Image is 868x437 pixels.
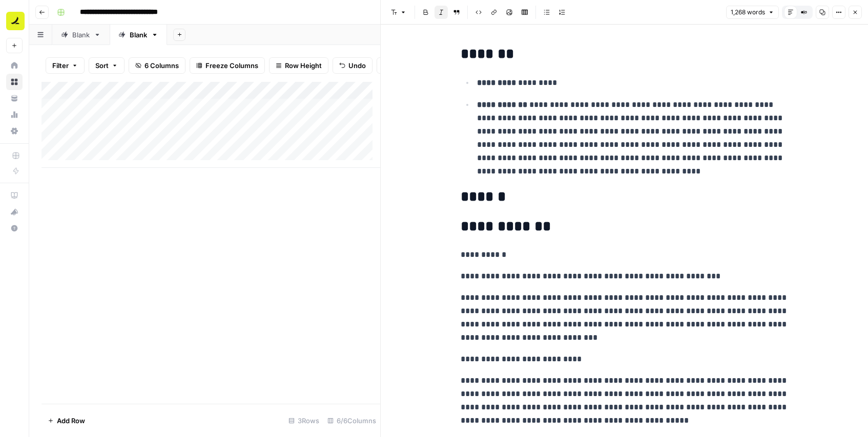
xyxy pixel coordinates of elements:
[285,60,322,71] span: Row Height
[323,412,380,429] div: 6/6 Columns
[205,60,258,71] span: Freeze Columns
[731,8,765,17] span: 1,268 words
[269,57,328,74] button: Row Height
[129,57,185,74] button: 6 Columns
[6,204,23,220] button: What's new?
[42,412,91,429] button: Add Row
[72,30,90,40] div: Blank
[6,8,23,34] button: Workspace: Ramp
[95,60,109,71] span: Sort
[348,60,366,71] span: Undo
[52,25,110,45] a: Blank
[6,90,23,106] a: Your Data
[110,25,167,45] a: Blank
[144,60,179,71] span: 6 Columns
[6,74,23,90] a: Browse
[57,416,85,426] span: Add Row
[333,57,373,74] button: Undo
[52,60,69,71] span: Filter
[726,6,779,19] button: 1,268 words
[6,12,25,30] img: Ramp Logo
[46,57,85,74] button: Filter
[6,220,23,236] button: Help + Support
[284,412,323,429] div: 3 Rows
[6,106,23,123] a: Usage
[6,57,23,74] a: Home
[7,204,22,220] div: What's new?
[89,57,125,74] button: Sort
[190,57,265,74] button: Freeze Columns
[6,123,23,139] a: Settings
[6,187,23,204] a: AirOps Academy
[130,30,147,40] div: Blank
